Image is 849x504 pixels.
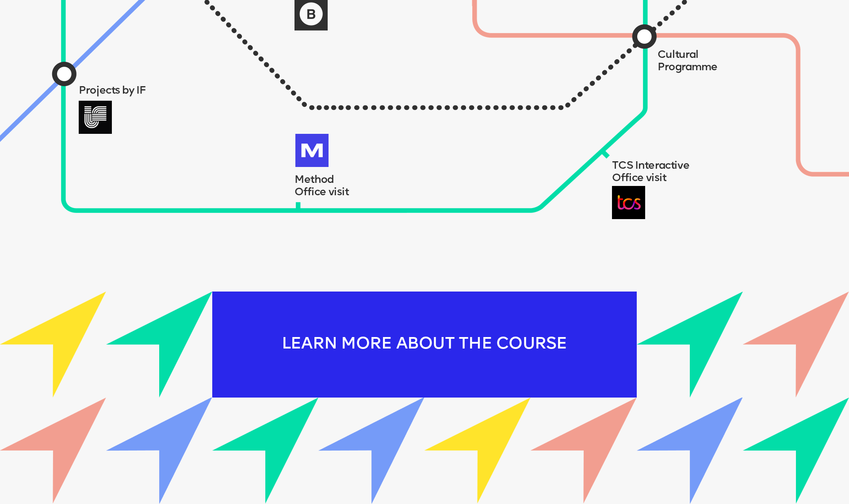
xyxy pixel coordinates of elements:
[212,398,318,504] img: image-a237de61-1191-4d7f-a56d-5389001e58e3.png
[294,174,334,185] span: Method
[637,398,743,504] img: image-1bf81ad4-b47d-4513-a01d-a8506e337b99.png
[743,292,849,398] img: image-a7ab92b6-3e35-45e4-b2eb-55943b77ce8d.png
[79,85,146,95] span: Projects by IF
[743,398,849,504] img: image-a237de61-1191-4d7f-a56d-5389001e58e3.png
[318,398,424,504] img: image-1bf81ad4-b47d-4513-a01d-a8506e337b99.png
[612,173,666,183] span: Office visit
[106,292,212,398] img: image-a237de61-1191-4d7f-a56d-5389001e58e3.png
[531,398,637,504] img: image-a7ab92b6-3e35-45e4-b2eb-55943b77ce8d.png
[424,398,531,504] img: image-fc0b5239-ae06-46b0-8b14-7ee02633cf27.png
[79,101,112,134] img: image-cdb2481f-f502-4675-b4b8-3a35def9442f.png
[637,292,743,398] img: image-a237de61-1191-4d7f-a56d-5389001e58e3.png
[294,187,349,197] span: Office visit
[106,398,212,504] img: image-1bf81ad4-b47d-4513-a01d-a8506e337b99.png
[295,134,329,167] img: image-99ace58d-9d03-48fc-a71b-60177de12486.png
[612,186,645,219] img: image-88c7ec0b-063c-4039-9013-e87cb27bf7d8.png
[612,160,689,171] span: TCS Interactive
[658,49,718,73] span: Cultural Programme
